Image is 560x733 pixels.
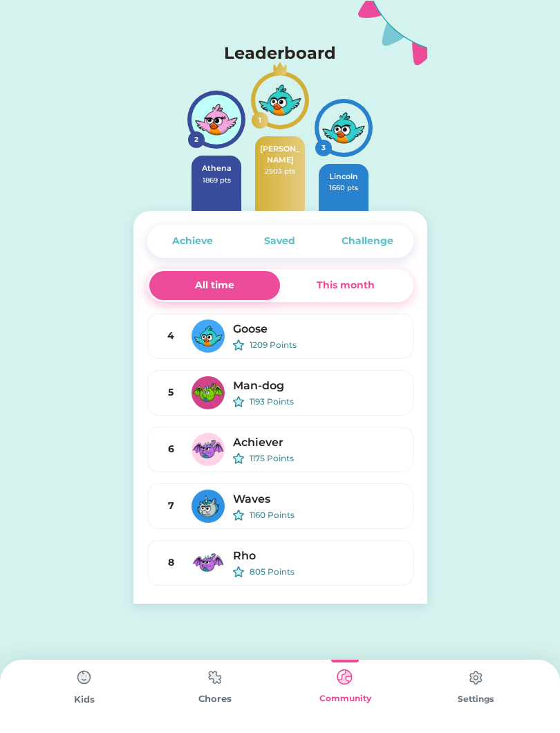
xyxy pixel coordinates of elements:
[233,491,402,508] div: Waves
[233,566,244,577] img: interface-favorite-star--reward-rating-rate-social-star-media-favorite-like-stars.svg
[159,385,183,400] div: 5
[323,183,364,193] div: 1660 pts
[233,340,244,351] img: interface-favorite-star--reward-rating-rate-social-star-media-favorite-like-stars.svg
[259,166,301,176] div: 2503 pts
[319,103,368,153] img: MFN-Bird-Blue.svg
[201,664,229,691] img: type%3Dchores%2C%20state%3Ddefault.svg
[159,555,183,570] div: 8
[273,62,287,75] img: interface-award-crown--reward-social-rating-media-queen-vip-king-crown.svg
[150,692,281,706] div: Chores
[250,566,402,578] div: 805 Points
[250,452,402,465] div: 1175 Points
[192,95,241,145] img: MFN-Bird-Pink.svg
[233,434,402,451] div: Achiever
[462,664,489,692] img: type%3Dchores%2C%20state%3Ddefault.svg
[192,319,225,353] img: MFN-Bird-Blue.svg
[195,278,234,293] div: All time
[280,692,411,705] div: Community
[192,546,225,579] img: MFN-Dragon-Purple.svg
[159,328,183,343] div: 4
[331,664,359,691] img: type%3Dkids%2C%20state%3Dselected.svg
[196,175,237,185] div: 1869 pts
[196,163,237,175] div: Athena
[264,234,295,248] div: Saved
[233,453,244,464] img: interface-favorite-star--reward-rating-rate-social-star-media-favorite-like-stars.svg
[323,171,364,183] div: Lincoln
[358,1,427,66] img: Group.svg
[233,396,244,407] img: interface-favorite-star--reward-rating-rate-social-star-media-favorite-like-stars.svg
[159,499,183,513] div: 7
[250,509,402,521] div: 1160 Points
[318,142,329,153] div: 3
[255,75,305,125] img: MFN-Bird-Blue.svg
[191,134,202,145] div: 2
[254,115,265,125] div: 1
[259,143,301,166] div: [PERSON_NAME]
[317,278,375,293] div: This month
[159,442,183,456] div: 6
[224,41,336,66] h4: Leaderboard
[19,693,150,707] div: Kids
[172,234,213,248] div: Achieve
[233,510,244,521] img: interface-favorite-star--reward-rating-rate-social-star-media-favorite-like-stars.svg
[411,693,541,705] div: Settings
[342,234,393,248] div: Challenge
[71,664,98,692] img: type%3Dchores%2C%20state%3Ddefault.svg
[233,321,402,337] div: Goose
[233,548,402,564] div: Rho
[192,490,225,523] img: MFN-Unicorn-Gray.svg
[192,433,225,466] img: MFN-Dragon-Purple.svg
[250,396,402,408] div: 1193 Points
[250,339,402,351] div: 1209 Points
[192,376,225,409] img: MFN-Dragon-Green.svg
[233,378,402,394] div: Man-dog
